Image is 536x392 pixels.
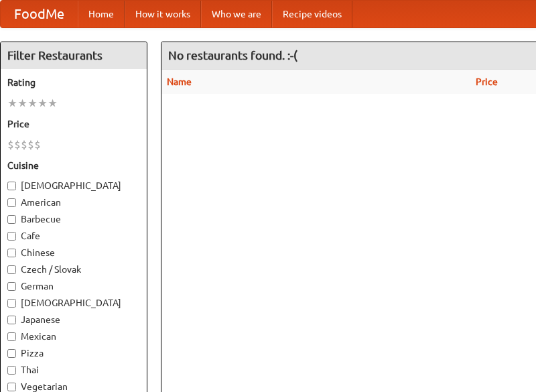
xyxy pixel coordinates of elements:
input: Barbecue [7,215,16,224]
label: Chinese [7,246,140,259]
li: ★ [38,96,48,111]
input: Czech / Slovak [7,265,16,274]
a: Price [476,76,498,87]
h5: Price [7,117,140,131]
a: Recipe videos [272,1,352,27]
label: [DEMOGRAPHIC_DATA] [7,296,140,310]
label: [DEMOGRAPHIC_DATA] [7,179,140,192]
label: Barbecue [7,212,140,226]
li: $ [14,137,21,152]
li: $ [7,137,14,152]
input: Thai [7,366,16,375]
input: [DEMOGRAPHIC_DATA] [7,299,16,308]
label: American [7,196,140,209]
li: $ [34,137,41,152]
label: Mexican [7,330,140,343]
label: Pizza [7,346,140,360]
li: ★ [27,96,38,111]
input: Vegetarian [7,383,16,391]
li: ★ [7,96,17,111]
h5: Rating [7,76,140,89]
a: Who we are [201,1,272,27]
input: American [7,198,16,207]
li: $ [27,137,34,152]
label: Japanese [7,313,140,326]
input: Mexican [7,332,16,341]
label: Cafe [7,229,140,243]
a: How it works [125,1,201,27]
input: Japanese [7,316,16,324]
li: ★ [48,96,58,111]
input: [DEMOGRAPHIC_DATA] [7,182,16,190]
a: Name [167,76,192,87]
li: ★ [17,96,27,111]
input: Chinese [7,249,16,257]
label: German [7,279,140,293]
ng-pluralize: No restaurants found. :-( [168,49,297,62]
input: Pizza [7,349,16,358]
li: $ [21,137,27,152]
h5: Cuisine [7,159,140,172]
h4: Filter Restaurants [1,42,147,69]
input: German [7,282,16,291]
a: Home [78,1,125,27]
label: Czech / Slovak [7,263,140,276]
input: Cafe [7,232,16,241]
label: Thai [7,363,140,377]
a: FoodMe [1,1,78,27]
